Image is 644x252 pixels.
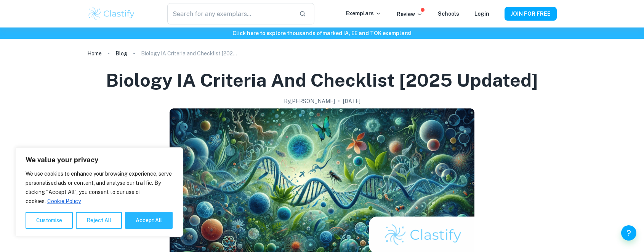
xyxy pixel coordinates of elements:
[26,155,173,165] p: We value your privacy
[47,198,81,205] a: Cookie Policy
[438,11,459,17] a: Schools
[76,212,122,229] button: Reject All
[338,97,340,105] p: •
[87,48,102,59] a: Home
[26,169,173,206] p: We use cookies to enhance your browsing experience, serve personalised ads or content, and analys...
[141,49,240,58] p: Biology IA Criteria and Checklist [2025 updated]
[621,225,636,241] button: Help and Feedback
[284,97,335,105] h2: By [PERSON_NAME]
[106,68,538,92] h1: Biology IA Criteria and Checklist [2025 updated]
[15,147,183,237] div: We value your privacy
[346,9,381,18] p: Exemplars
[26,212,73,229] button: Customise
[167,3,293,24] input: Search for any exemplars...
[397,10,423,18] p: Review
[474,11,489,17] a: Login
[2,29,642,37] h6: Click here to explore thousands of marked IA, EE and TOK exemplars !
[125,212,173,229] button: Accept All
[115,48,127,59] a: Blog
[343,97,360,105] h2: [DATE]
[87,6,136,21] img: Clastify logo
[505,7,557,21] button: JOIN FOR FREE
